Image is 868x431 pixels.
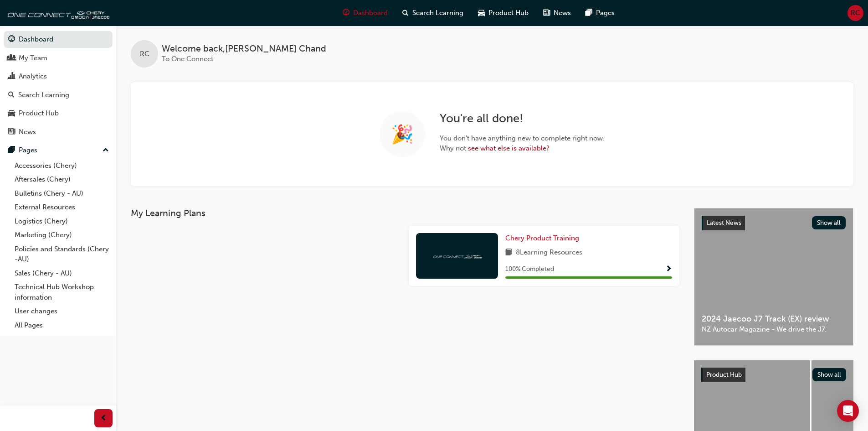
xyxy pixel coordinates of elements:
button: Show all [812,368,847,381]
span: car-icon [478,7,485,19]
span: Pages [596,8,615,18]
a: see what else is available? [468,144,550,152]
div: My Team [19,53,47,63]
a: Latest NewsShow all2024 Jaecoo J7 Track (EX) reviewNZ Autocar Magazine - We drive the J7. [694,208,853,346]
div: Search Learning [18,90,69,100]
span: news-icon [543,7,550,19]
span: guage-icon [343,7,349,19]
span: To One Connect [162,55,213,63]
a: pages-iconPages [578,4,622,22]
a: Analytics [4,68,113,85]
span: RC [851,8,860,18]
span: NZ Autocar Magazine - We drive the J7. [702,324,846,335]
span: 8 Learning Resources [516,247,582,259]
a: Bulletins (Chery - AU) [11,187,113,201]
a: Latest NewsShow all [702,216,846,230]
a: Product Hub [4,105,113,122]
div: News [19,127,36,137]
div: Open Intercom Messenger [837,400,859,422]
a: Policies and Standards (Chery -AU) [11,242,113,266]
a: Aftersales (Chery) [11,172,113,187]
a: Chery Product Training [505,233,583,244]
h2: You're all done! [440,111,605,126]
a: Technical Hub Workshop information [11,280,113,304]
span: You don't have anything new to complete right now. [440,133,605,144]
a: search-iconSearch Learning [395,4,471,22]
a: guage-iconDashboard [335,4,395,22]
span: RC [140,49,149,59]
span: News [554,8,571,18]
span: Welcome back , [PERSON_NAME] Chand [162,44,326,54]
button: Pages [4,142,113,159]
span: Chery Product Training [505,234,579,242]
img: oneconnect [432,251,482,260]
span: Show Progress [665,265,672,274]
button: RC [847,5,863,21]
h3: My Learning Plans [131,208,679,218]
span: chart-icon [8,73,15,81]
a: Accessories (Chery) [11,159,113,173]
span: prev-icon [100,413,107,424]
span: 🎉 [391,129,414,140]
a: Search Learning [4,87,113,104]
span: Search Learning [412,8,463,18]
span: Dashboard [353,8,388,18]
span: car-icon [8,109,15,118]
span: search-icon [8,91,15,99]
span: up-icon [103,145,109,156]
div: Analytics [19,71,47,82]
a: External Resources [11,200,113,214]
span: people-icon [8,54,15,62]
a: car-iconProduct Hub [471,4,536,22]
a: Product HubShow all [701,368,846,382]
span: Product Hub [706,371,742,379]
span: 2024 Jaecoo J7 Track (EX) review [702,314,846,324]
img: oneconnect [5,4,109,22]
div: Pages [19,145,37,156]
a: My Team [4,50,113,67]
a: news-iconNews [536,4,578,22]
span: pages-icon [8,146,15,155]
a: Logistics (Chery) [11,214,113,228]
button: DashboardMy TeamAnalyticsSearch LearningProduct HubNews [4,29,113,142]
a: Dashboard [4,31,113,48]
span: 100 % Completed [505,264,554,275]
a: User changes [11,304,113,318]
a: News [4,124,113,140]
span: Why not [440,143,605,154]
a: Sales (Chery - AU) [11,266,113,280]
a: All Pages [11,318,113,332]
div: Product Hub [19,108,59,119]
span: book-icon [505,247,512,259]
button: Show Progress [665,264,672,275]
span: pages-icon [586,7,592,19]
span: news-icon [8,128,15,136]
span: search-icon [402,7,409,19]
span: Latest News [707,219,741,227]
span: Product Hub [488,8,529,18]
a: Marketing (Chery) [11,228,113,242]
span: guage-icon [8,36,15,44]
button: Show all [812,216,846,229]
